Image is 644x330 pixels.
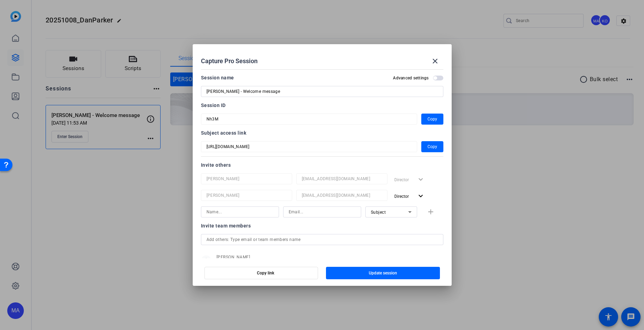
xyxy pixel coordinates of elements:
input: Email... [302,191,382,200]
input: Enter Session Name [206,87,438,96]
input: Name... [206,175,287,183]
div: Subject access link [201,129,443,137]
input: Session OTP [206,115,412,123]
h2: Advanced settings [393,75,429,81]
button: Director [392,190,428,202]
input: Add others: Type email or team members name [206,235,438,244]
span: Update session [369,270,397,276]
mat-icon: close [431,57,439,65]
div: Capture Pro Session [201,53,443,69]
input: Email... [302,175,382,183]
span: [PERSON_NAME] [217,254,286,260]
div: Session name [201,74,234,82]
input: Name... [206,191,287,200]
input: Name... [206,208,273,216]
span: Copy [427,143,437,151]
div: Session ID [201,101,443,109]
div: Invite team members [201,222,443,230]
mat-icon: person [201,255,211,266]
span: Copy link [257,270,274,276]
button: Copy link [204,267,318,279]
input: Session OTP [206,143,412,151]
mat-icon: expand_more [416,192,425,201]
div: Invite others [201,161,443,169]
button: Copy [421,114,443,125]
span: Copy [427,115,437,123]
input: Email... [289,208,356,216]
span: Subject [371,210,386,215]
button: Update session [326,267,440,279]
span: Director [394,194,409,199]
button: Copy [421,141,443,152]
